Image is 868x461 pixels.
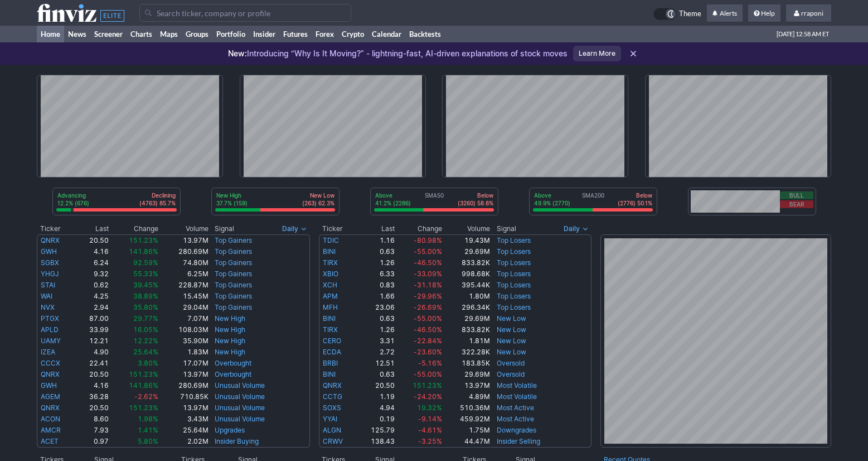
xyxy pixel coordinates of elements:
[418,359,442,367] span: -5.16%
[780,191,813,199] button: Bull
[215,437,259,445] a: Insider Buying
[443,380,491,391] td: 13.97M
[215,247,252,256] a: Top Gainers
[417,404,442,412] span: 19.32%
[323,404,341,412] a: SOXS
[497,370,525,378] a: Oversold
[323,281,337,289] a: XCH
[76,280,109,291] td: 0.62
[37,223,76,234] th: Ticker
[129,247,158,256] span: 141.86%
[356,313,395,324] td: 0.63
[133,337,158,345] span: 12.22%
[679,8,701,20] span: Theme
[76,347,109,358] td: 4.90
[323,359,338,367] a: BRBI
[443,313,491,324] td: 29.69M
[159,302,209,313] td: 29.04M
[323,415,337,423] a: YYAI
[443,324,491,335] td: 833.82K
[443,369,491,380] td: 29.69M
[76,425,109,436] td: 7.93
[129,404,158,412] span: 151.23%
[76,223,109,234] th: Last
[497,303,531,311] a: Top Losers
[497,348,526,356] a: New Low
[76,402,109,414] td: 20.50
[159,358,209,369] td: 17.07M
[356,414,395,425] td: 0.19
[159,280,209,291] td: 228.87M
[41,337,61,345] a: UAMY
[356,347,395,358] td: 2.72
[497,258,531,267] a: Top Losers
[182,26,212,42] a: Groups
[159,391,209,402] td: 710.85K
[356,223,395,234] th: Last
[41,281,55,289] a: STAI
[356,268,395,280] td: 6.33
[159,313,209,324] td: 7.07M
[41,392,60,401] a: AGEM
[707,4,743,22] a: Alerts
[138,359,158,367] span: 3.80%
[458,199,493,207] p: (3260) 58.8%
[138,415,158,423] span: 1.98%
[414,325,442,334] span: -46.50%
[76,291,109,302] td: 4.25
[618,199,652,207] p: (2776) 50.1%
[57,199,89,207] p: 12.2% (676)
[443,280,491,291] td: 395.44K
[443,436,491,448] td: 44.47M
[497,381,537,390] a: Most Volatile
[323,270,338,278] a: XBIO
[414,247,442,256] span: -55.00%
[573,46,621,61] a: Learn More
[443,391,491,402] td: 4.89M
[405,26,445,42] a: Backtests
[497,325,526,334] a: New Low
[323,426,341,434] a: ALGN
[443,268,491,280] td: 998.68K
[368,26,405,42] a: Calendar
[159,369,209,380] td: 13.97M
[356,291,395,302] td: 1.66
[414,337,442,345] span: -22.84%
[76,414,109,425] td: 8.60
[356,246,395,257] td: 0.63
[414,348,442,356] span: -23.60%
[534,191,570,199] p: Above
[443,257,491,268] td: 833.82K
[133,258,158,267] span: 92.59%
[374,191,494,208] div: SMA50
[41,292,52,300] a: WAI
[76,436,109,448] td: 0.97
[458,191,493,199] p: Below
[215,270,252,278] a: Top Gainers
[76,246,109,257] td: 4.16
[497,359,525,367] a: Oversold
[302,199,334,207] p: (263) 62.3%
[323,370,336,378] a: BINI
[133,303,158,311] span: 35.80%
[76,335,109,347] td: 12.21
[41,236,60,244] a: QNRX
[139,199,176,207] p: (4763) 85.7%
[323,247,336,256] a: BINI
[109,223,158,234] th: Change
[497,270,531,278] a: Top Losers
[414,370,442,378] span: -55.00%
[443,358,491,369] td: 183.85K
[319,223,357,234] th: Ticker
[497,426,536,434] a: Downgrades
[159,425,209,436] td: 25.64M
[76,380,109,391] td: 4.16
[302,191,334,199] p: New Low
[323,303,338,311] a: MFH
[443,246,491,257] td: 29.69M
[414,236,442,244] span: -80.98%
[133,270,158,278] span: 55.33%
[443,414,491,425] td: 459.92M
[323,381,342,390] a: QNRX
[777,26,829,42] span: [DATE] 12:58 AM ET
